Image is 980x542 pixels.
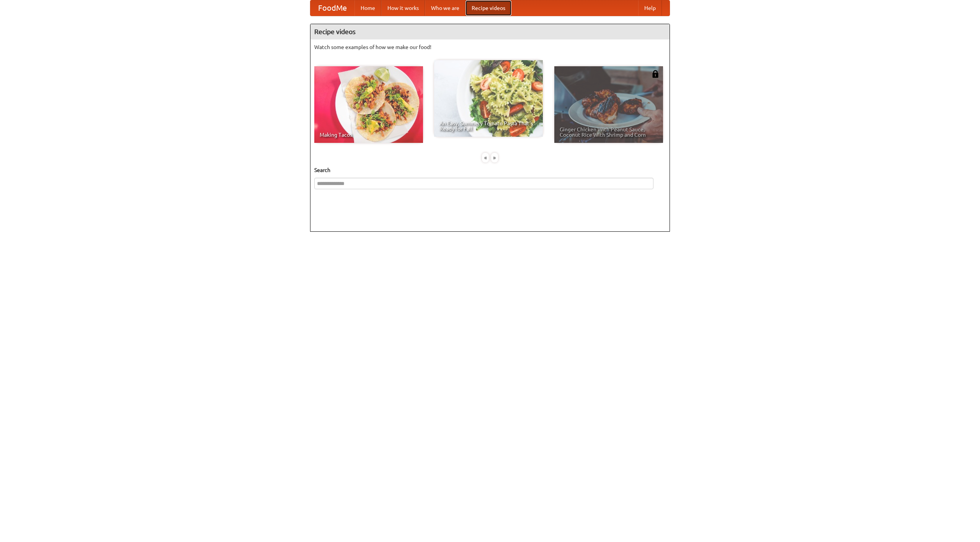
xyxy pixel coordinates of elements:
span: An Easy, Summery Tomato Pasta That's Ready for Fall [439,121,537,131]
div: » [491,153,498,162]
a: Making Tacos [314,66,423,143]
a: An Easy, Summery Tomato Pasta That's Ready for Fall [434,60,543,137]
a: How it works [381,0,425,16]
img: 483408.png [652,70,659,78]
a: Who we are [425,0,465,16]
span: Making Tacos [320,132,418,138]
p: Watch some examples of how we make our food! [314,43,666,51]
h5: Search [314,166,666,174]
a: Home [354,0,381,16]
a: Recipe videos [465,0,511,16]
a: Help [638,0,662,16]
h4: Recipe videos [310,24,670,39]
div: « [482,153,489,162]
a: FoodMe [310,0,354,16]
